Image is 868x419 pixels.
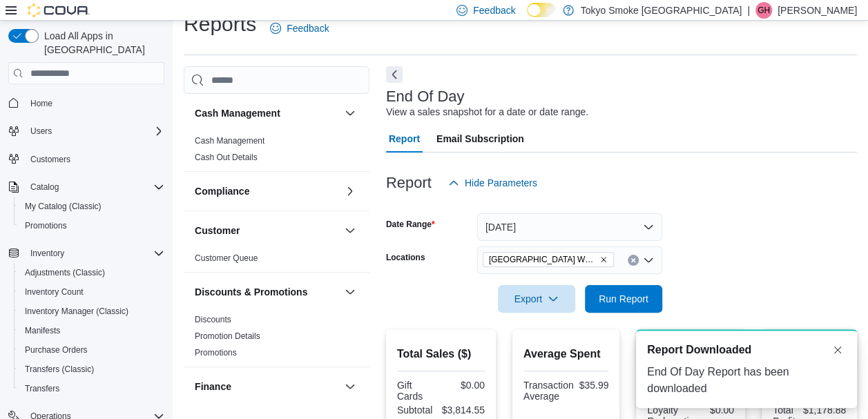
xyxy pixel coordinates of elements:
span: Manifests [19,322,164,339]
span: Adjustments (Classic) [25,267,105,278]
h2: Average Spent [523,346,608,362]
span: Inventory [30,248,64,259]
a: My Catalog (Classic) [19,198,107,215]
span: [GEOGRAPHIC_DATA] Wellington Corners [489,253,597,266]
span: Export [506,285,567,313]
span: Load All Apps in [GEOGRAPHIC_DATA] [39,29,164,57]
a: Cash Out Details [195,153,258,162]
span: Discounts [195,314,231,325]
button: Compliance [195,184,339,198]
span: Run Report [599,292,648,306]
button: Catalog [3,177,170,197]
a: Discounts [195,315,231,324]
a: Home [25,95,58,112]
span: Feedback [287,21,329,35]
span: Catalog [25,179,164,195]
span: Report [389,125,420,153]
h1: Reports [184,10,256,38]
span: Cash Management [195,135,264,146]
span: Promotions [25,220,67,231]
span: Inventory Manager (Classic) [19,303,164,320]
button: Next [386,66,403,83]
p: [PERSON_NAME] [778,2,857,19]
a: Feedback [264,14,334,42]
span: Promotion Details [195,331,260,342]
span: Transfers (Classic) [25,364,94,375]
span: Home [30,98,52,109]
span: Customers [25,150,164,168]
span: Transfers [25,383,59,394]
button: Manifests [14,321,170,340]
button: Cash Management [342,105,358,121]
a: Purchase Orders [19,342,93,358]
input: Dark Mode [527,3,556,17]
button: Home [3,92,170,113]
button: Finance [342,378,358,395]
p: Tokyo Smoke [GEOGRAPHIC_DATA] [581,2,742,19]
button: Run Report [585,285,662,313]
button: Cash Management [195,106,339,120]
span: Cash Out Details [195,152,258,163]
a: Customer Queue [195,253,258,263]
span: Report Downloaded [647,342,751,358]
span: Customer Queue [195,253,258,264]
span: Purchase Orders [25,344,88,355]
button: My Catalog (Classic) [14,197,170,216]
div: Notification [647,342,846,358]
button: Inventory Count [14,282,170,302]
img: Cova [28,3,90,17]
a: Cash Management [195,136,264,146]
button: Purchase Orders [14,340,170,360]
button: Clear input [628,255,639,266]
button: Inventory [3,244,170,263]
div: View a sales snapshot for a date or date range. [386,105,588,119]
div: Cash Management [184,133,369,171]
a: Promotion Details [195,331,260,341]
a: Customers [25,151,76,168]
span: Hide Parameters [465,176,537,190]
button: Discounts & Promotions [342,284,358,300]
label: Date Range [386,219,435,230]
p: | [747,2,750,19]
a: Transfers [19,380,65,397]
div: Subtotal [397,405,436,416]
button: Promotions [14,216,170,235]
h3: Customer [195,224,240,237]
div: End Of Day Report has been downloaded [647,364,846,397]
button: Discounts & Promotions [195,285,339,299]
span: My Catalog (Classic) [25,201,102,212]
h2: Total Sales ($) [397,346,485,362]
span: Inventory [25,245,164,262]
span: Users [25,123,164,139]
h3: Compliance [195,184,249,198]
span: Home [25,94,164,111]
span: Customers [30,154,70,165]
h3: End Of Day [386,88,465,105]
div: $35.99 [579,380,609,391]
button: Transfers [14,379,170,398]
button: Customer [342,222,358,239]
span: My Catalog (Classic) [19,198,164,215]
button: Dismiss toast [829,342,846,358]
button: Export [498,285,575,313]
span: Purchase Orders [19,342,164,358]
div: Gift Cards [397,380,438,402]
span: Users [30,126,52,137]
span: Catalog [30,182,59,193]
a: Promotions [19,217,73,234]
button: Adjustments (Classic) [14,263,170,282]
button: Open list of options [643,255,654,266]
button: Catalog [25,179,64,195]
span: Manifests [25,325,60,336]
button: Remove London Wellington Corners from selection in this group [599,255,608,264]
button: Compliance [342,183,358,199]
span: London Wellington Corners [483,252,614,267]
span: Promotions [19,217,164,234]
button: Customer [195,224,339,237]
label: Locations [386,252,425,263]
div: Customer [184,250,369,272]
h3: Report [386,175,432,191]
a: Inventory Manager (Classic) [19,303,134,320]
button: [DATE] [477,213,662,241]
button: Users [25,123,57,139]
